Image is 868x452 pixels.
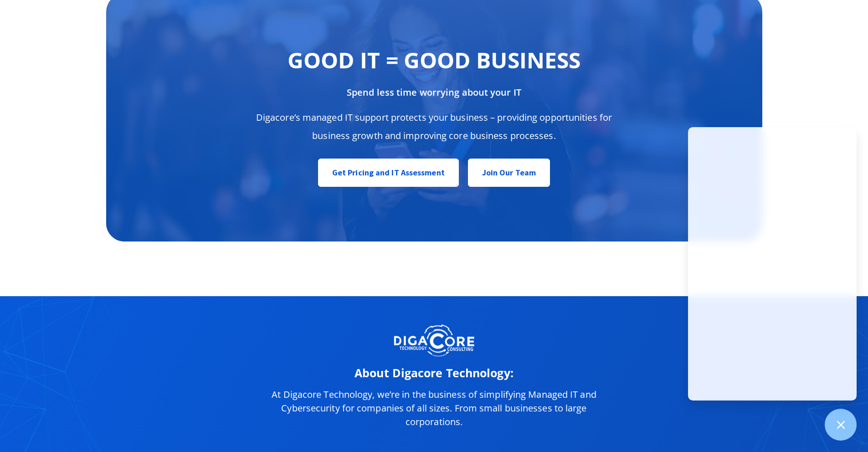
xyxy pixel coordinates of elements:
[688,127,857,401] iframe: Chatgenie Messenger
[468,159,550,187] a: Join Our Team
[332,164,445,182] span: Get Pricing and IT Assessment
[482,164,536,182] span: Join Our Team
[202,86,667,99] div: Spend less time worrying about your IT
[394,324,474,358] img: DigaCore Technology Consulting
[257,367,612,379] h2: About Digacore Technology:
[202,108,667,145] div: Digacore’s managed IT support protects your business – providing opportunities for business growt...
[257,388,612,429] p: At Digacore Technology, we’re in the business of simplifying Managed IT and Cybersecurity for com...
[318,159,459,187] a: Get Pricing and IT Assessment
[202,44,667,77] h2: Good IT = Good Business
